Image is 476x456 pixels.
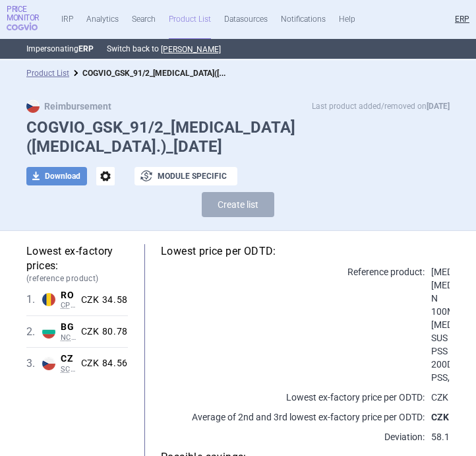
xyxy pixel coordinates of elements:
img: Czech Republic [42,357,55,370]
div: CZK 34.58 [76,294,128,306]
span: 3 . [26,356,42,372]
span: COGVIO [7,22,45,30]
li: COGVIO_GSK_91/2_Ventolin(inh.)_8.5.2025 [69,67,227,80]
span: BG [61,321,76,333]
h5: Lowest ex-factory prices: [26,244,128,284]
strong: COGVIO_GSK_91/2_[MEDICAL_DATA]([MEDICAL_DATA].)_[DATE] [82,66,309,79]
img: CZ [26,100,40,113]
strong: Price Monitor [7,5,45,22]
strong: ERP [78,44,94,53]
span: (reference product) [26,273,128,284]
div: CZK 80.78 [76,326,128,338]
p: [MEDICAL_DATA] [MEDICAL_DATA] N 100MCG/DÁV [MEDICAL_DATA] SUS PSS 200DÁV PSS , 231956 [425,265,450,384]
span: SCAU [61,365,76,374]
p: Deviation: [161,430,425,443]
strong: [DATE] [427,102,450,111]
p: Reference product: [161,265,425,278]
strong: CZK 3.31 [431,412,469,422]
div: CZK 84.56 [76,358,128,370]
span: 1 . [26,292,42,308]
button: Create list [202,192,274,217]
a: Price MonitorCOGVIO [7,5,45,34]
span: CPN (MoH) [61,301,76,310]
img: Bulgaria [42,325,55,339]
strong: Reimbursement [26,101,111,112]
li: Product List [26,67,69,80]
p: Average of 2nd and 3rd lowest ex-factory price per ODTD: [161,410,425,424]
a: Product List [26,69,69,78]
span: RO [61,290,76,302]
button: Module specific [134,167,237,185]
span: 2 . [26,324,42,340]
p: Last product added/removed on [312,100,450,113]
button: Download [26,167,87,185]
p: Impersonating Switch back to [26,39,450,59]
h1: COGVIO_GSK_91/2_[MEDICAL_DATA]([MEDICAL_DATA].)_[DATE] [26,118,450,156]
h5: Lowest price per ODTD: [161,244,450,259]
p: Lowest ex-factory price per ODTD: [161,391,425,404]
p: 58.17% [425,430,450,443]
img: Romania [42,293,55,306]
span: NCPR PRED [61,333,76,342]
button: [PERSON_NAME] [161,44,221,55]
p: CZK 1.38 [425,391,450,404]
span: CZ [61,353,76,365]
